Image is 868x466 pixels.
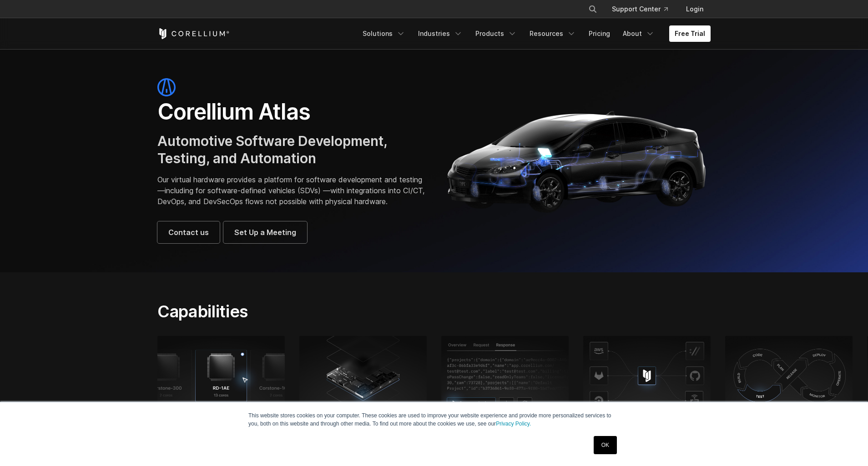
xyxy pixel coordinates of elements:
[299,336,427,415] img: server-class Arm hardware; SDV development
[157,78,176,96] img: atlas-icon
[441,336,569,415] img: Response tab, start monitoring; Tooling Integrations
[168,227,209,238] span: Contact us
[223,221,307,243] a: Set Up a Meeting
[357,25,411,42] a: Solutions
[413,25,468,42] a: Industries
[157,336,285,415] img: RD-1AE; 13 cores
[496,421,531,427] a: Privacy Policy.
[357,25,711,42] div: Navigation Menu
[679,1,711,17] a: Login
[617,25,660,42] a: About
[605,1,675,17] a: Support Center
[157,174,425,207] p: Our virtual hardware provides a platform for software development and testing—including for softw...
[524,25,581,42] a: Resources
[725,336,853,415] img: Continuous testing using physical devices in CI/CD workflows
[157,301,520,321] h2: Capabilities
[157,133,387,166] span: Automotive Software Development, Testing, and Automation
[594,436,617,454] a: OK
[157,98,425,125] h1: Corellium Atlas
[157,221,220,243] a: Contact us
[583,336,711,415] img: Corellium platform integrating with AWS, GitHub, and CI tools for secure mobile app testing and D...
[234,227,296,238] span: Set Up a Meeting
[157,28,230,39] a: Corellium Home
[585,1,601,17] button: Search
[443,104,711,217] img: Corellium_Hero_Atlas_Header
[583,25,616,42] a: Pricing
[577,1,711,17] div: Navigation Menu
[248,411,620,428] p: This website stores cookies on your computer. These cookies are used to improve your website expe...
[470,25,522,42] a: Products
[669,25,711,42] a: Free Trial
